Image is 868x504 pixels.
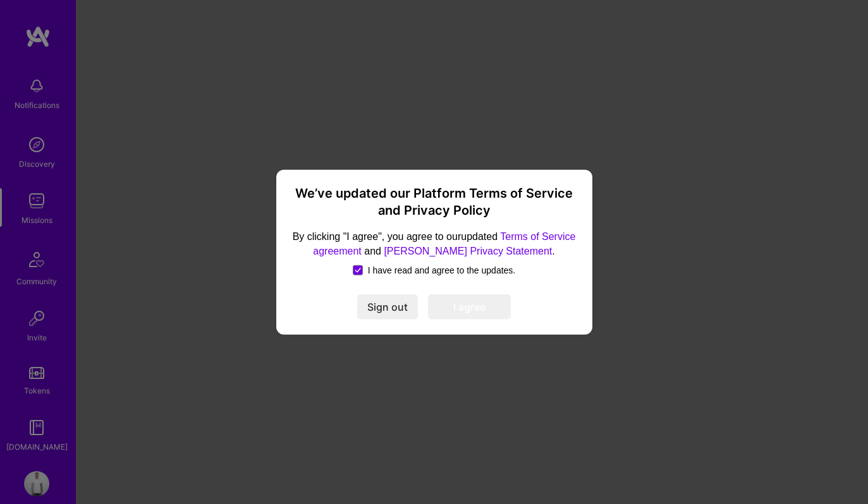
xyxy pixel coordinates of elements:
button: I agree [428,294,511,319]
h3: We’ve updated our Platform Terms of Service and Privacy Policy [291,185,577,220]
a: [PERSON_NAME] Privacy Statement [384,245,552,256]
button: Sign out [357,294,418,319]
a: Terms of Service agreement [313,231,575,256]
span: By clicking "I agree", you agree to our updated and . [291,230,577,259]
span: I have read and agree to the updates. [368,263,516,276]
